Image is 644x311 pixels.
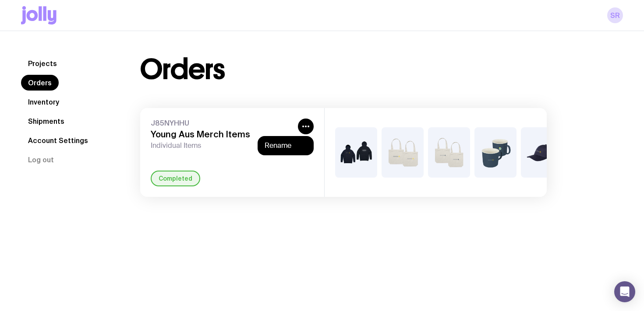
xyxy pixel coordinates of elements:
[151,129,294,140] h3: Young Aus Merch Items
[151,171,200,186] div: Completed
[21,113,71,129] a: Shipments
[21,94,66,110] a: Inventory
[151,141,294,150] span: Individual Items
[140,56,225,84] h1: Orders
[21,133,95,148] a: Account Settings
[21,152,61,168] button: Log out
[21,56,64,71] a: Projects
[21,75,59,91] a: Orders
[614,281,635,302] div: Open Intercom Messenger
[607,7,623,23] a: SR
[151,119,294,127] span: J85NYHHU
[265,141,307,150] button: Rename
